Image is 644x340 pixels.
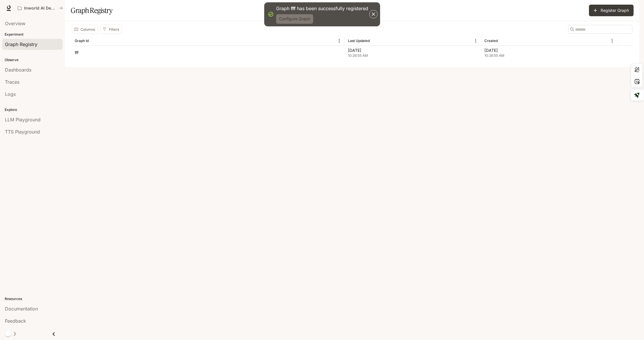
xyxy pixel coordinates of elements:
button: Configure Graph [276,14,313,24]
button: Sort [498,36,507,45]
span: 10:26:55 AM [348,53,479,59]
button: All workspaces [15,2,65,14]
button: Menu [608,36,616,45]
button: Menu [335,36,344,45]
p: fff [291,6,295,11]
h1: Graph Registry [71,5,112,16]
button: Register Graph [589,5,634,16]
div: Search [568,25,632,34]
button: Sort [370,36,379,45]
p: [DATE] [348,47,479,53]
div: Last Updated [348,39,370,43]
span: 10:26:55 AM [484,53,615,59]
p: Graph has been successfully registered [276,5,368,12]
button: Select columns [72,25,98,34]
p: fff [75,50,79,56]
button: Sort [89,36,98,45]
button: Menu [471,36,480,45]
div: Created [484,39,498,43]
p: [DATE] [484,47,615,53]
button: Show filters [100,25,122,34]
p: Inworld AI Demos [24,6,56,11]
div: Graph Id [75,39,89,43]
